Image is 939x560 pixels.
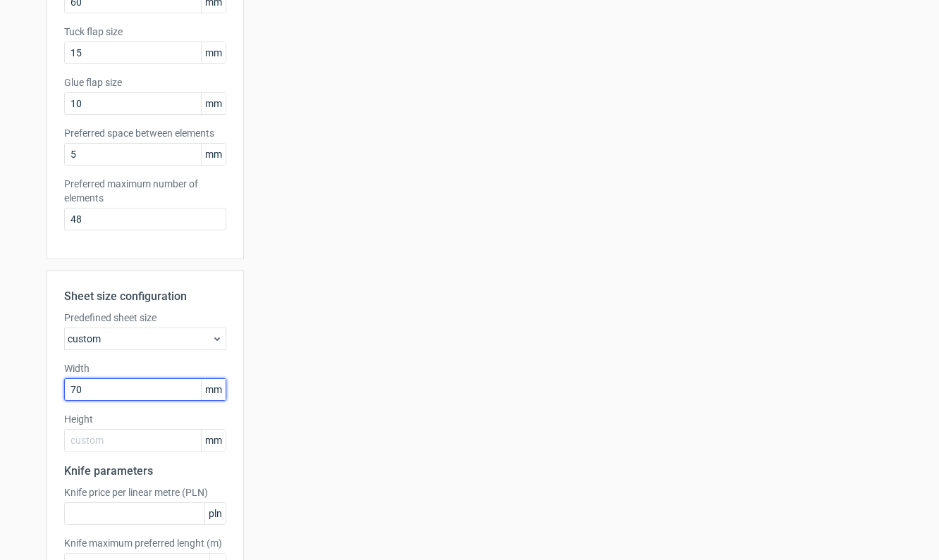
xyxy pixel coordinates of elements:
span: mm [201,144,226,165]
label: Glue flap size [64,75,226,89]
span: mm [201,379,226,400]
input: custom [64,378,226,401]
label: Preferred maximum number of elements [64,177,226,205]
h2: Knife parameters [64,463,226,480]
h2: Sheet size configuration [64,288,226,305]
span: mm [201,430,226,451]
input: custom [64,429,226,452]
label: Width [64,361,226,375]
div: custom [64,328,226,350]
label: Knife price per linear metre (PLN) [64,485,226,499]
label: Predefined sheet size [64,311,226,325]
label: Knife maximum preferred lenght (m) [64,536,226,550]
span: mm [201,93,226,114]
label: Height [64,412,226,426]
label: Tuck flap size [64,25,226,39]
span: pln [204,503,226,524]
span: mm [201,42,226,63]
label: Preferred space between elements [64,126,226,140]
